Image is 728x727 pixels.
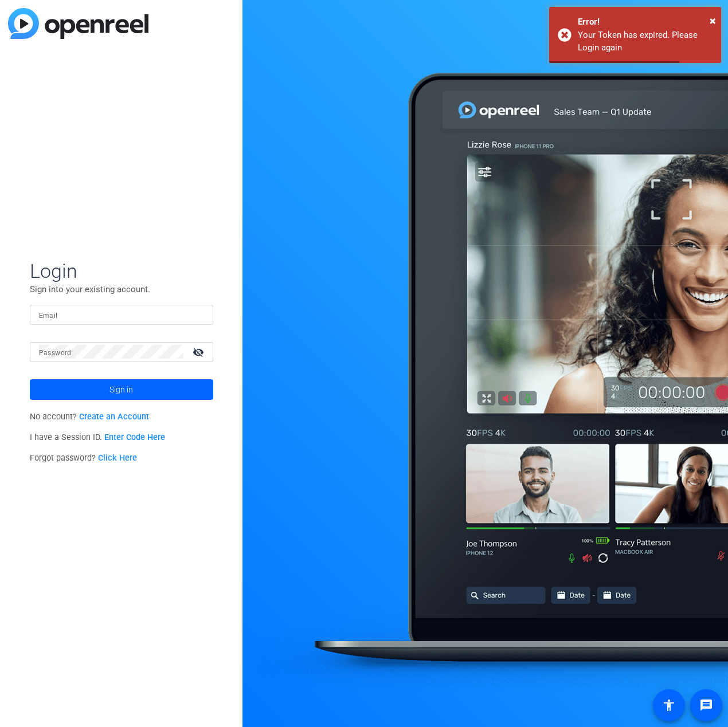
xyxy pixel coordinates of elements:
button: Close [710,12,716,29]
div: Error! [578,15,713,29]
img: blue-gradient.svg [8,8,148,39]
span: No account? [30,412,150,422]
mat-icon: visibility_off [186,344,213,360]
button: Sign in [30,379,213,400]
a: Click Here [98,453,137,463]
mat-label: Password [39,349,72,357]
input: Enter Email Address [39,308,204,321]
div: Your Token has expired. Please Login again [578,29,713,54]
span: Login [30,259,213,283]
span: Forgot password? [30,453,138,463]
span: I have a Session ID. [30,433,166,442]
span: × [710,14,716,27]
a: Create an Account [79,412,149,422]
p: Sign into your existing account. [30,283,213,296]
mat-label: Email [39,312,58,320]
a: Enter Code Here [104,433,165,442]
mat-icon: message [699,698,713,712]
mat-icon: accessibility [662,698,676,712]
span: Sign in [109,375,133,404]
